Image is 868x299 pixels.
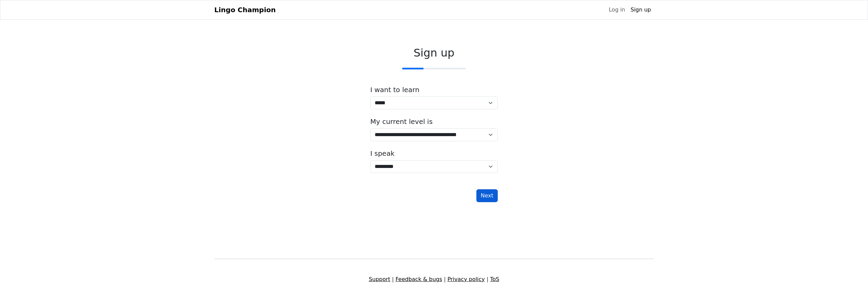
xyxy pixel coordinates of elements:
[370,86,419,94] label: I want to learn
[214,3,276,17] a: Lingo Champion
[370,149,395,157] label: I speak
[395,276,442,282] a: Feedback & bugs
[370,118,433,126] label: My current level is
[490,276,499,282] a: ToS
[606,3,628,17] a: Log in
[448,276,485,282] a: Privacy policy
[370,46,498,59] h2: Sign up
[628,3,654,17] a: Sign up
[369,276,390,282] a: Support
[476,189,498,202] button: Next
[210,275,658,283] div: | | |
